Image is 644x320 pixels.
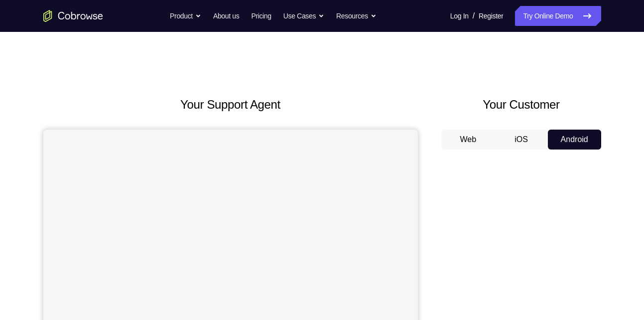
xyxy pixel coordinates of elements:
[442,130,495,150] button: Web
[450,6,469,26] a: Log In
[43,96,418,114] h2: Your Support Agent
[251,6,271,26] a: Pricing
[213,6,239,26] a: About us
[479,6,503,26] a: Register
[515,6,601,26] a: Try Online Demo
[336,6,377,26] button: Resources
[283,6,324,26] button: Use Cases
[548,130,601,150] button: Android
[473,10,475,22] span: /
[495,130,548,150] button: iOS
[43,10,103,22] a: Go to the home page
[170,6,201,26] button: Product
[442,96,601,114] h2: Your Customer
